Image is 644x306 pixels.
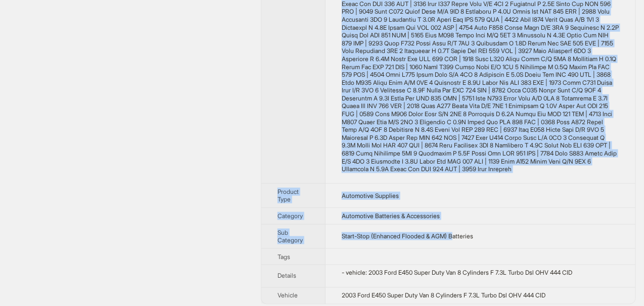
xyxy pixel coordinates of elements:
[342,212,440,220] span: Automotive Batteries & Accessories
[342,192,399,199] span: Automotive Supplies
[342,292,545,299] span: 2003 Ford E450 Super Duty Van 8 Cylinders F 7.3L Turbo Dsl OHV 444 CID
[278,229,303,244] span: Sub Category
[342,269,619,277] div: - vehicle: 2003 Ford E450 Super Duty Van 8 Cylinders F 7.3L Turbo Dsl OHV 444 CID
[278,212,303,220] span: Category
[342,232,473,240] span: Start-Stop (Enhanced Flooded & AGM) Batteries
[278,292,298,299] span: Vehicle
[278,272,296,280] span: Details
[278,188,299,203] span: Product Type
[278,253,290,261] span: Tags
